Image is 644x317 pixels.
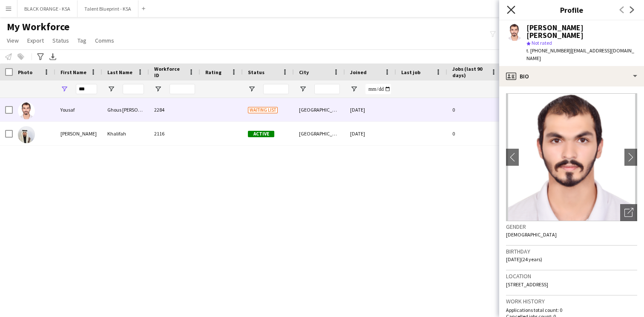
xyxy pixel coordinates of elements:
[74,35,90,46] a: Tag
[107,69,132,75] span: Last Name
[27,37,44,44] span: Export
[526,47,571,54] span: t. [PHONE_NUMBER]
[365,84,391,94] input: Joined Filter Input
[526,47,634,61] span: | [EMAIL_ADDRESS][DOMAIN_NAME]
[345,98,396,121] div: [DATE]
[526,24,637,39] div: [PERSON_NAME] [PERSON_NAME]
[76,84,97,94] input: First Name Filter Input
[205,69,221,75] span: Rating
[149,98,200,121] div: 2284
[52,37,69,44] span: Status
[48,52,58,62] app-action-btn: Export XLSX
[170,84,195,94] input: Workforce ID Filter Input
[452,66,487,78] span: Jobs (last 90 days)
[506,231,557,238] span: [DEMOGRAPHIC_DATA]
[3,35,22,46] a: View
[149,122,200,145] div: 2116
[299,85,307,93] button: Open Filter Menu
[248,107,278,113] span: Waiting list
[506,307,637,313] p: Applications total count: 0
[499,4,644,15] h3: Profile
[18,126,35,143] img: Yousef Khalifah
[95,37,114,44] span: Comms
[506,223,637,231] h3: Gender
[350,69,367,75] span: Joined
[314,84,340,94] input: City Filter Input
[78,0,138,17] button: Talent Blueprint - KSA
[506,272,637,280] h3: Location
[506,281,548,288] span: [STREET_ADDRESS]
[499,66,644,86] div: Bio
[55,98,102,121] div: Yousaf
[248,69,264,75] span: Status
[18,69,32,75] span: Photo
[506,93,637,221] img: Crew avatar or photo
[78,37,86,44] span: Tag
[620,204,637,221] div: Open photos pop-in
[107,85,115,93] button: Open Filter Menu
[102,122,149,145] div: Khalifah
[294,122,345,145] div: [GEOGRAPHIC_DATA]
[35,52,46,62] app-action-btn: Advanced filters
[447,98,503,121] div: 0
[24,35,47,46] a: Export
[60,69,86,75] span: First Name
[506,297,637,305] h3: Work history
[447,122,503,145] div: 0
[92,35,118,46] a: Comms
[49,35,72,46] a: Status
[350,85,358,93] button: Open Filter Menu
[401,69,420,75] span: Last job
[506,256,542,262] span: [DATE] (24 years)
[248,131,274,137] span: Active
[123,84,144,94] input: Last Name Filter Input
[7,20,69,33] span: My Workforce
[102,98,149,121] div: Ghous [PERSON_NAME]
[17,0,78,17] button: BLACK ORANGE - KSA
[345,122,396,145] div: [DATE]
[18,102,35,119] img: Yousaf Ghous ullah jan
[60,85,68,93] button: Open Filter Menu
[248,85,256,93] button: Open Filter Menu
[294,98,345,121] div: [GEOGRAPHIC_DATA]
[7,37,19,44] span: View
[532,40,552,46] span: Not rated
[299,69,309,75] span: City
[154,66,185,78] span: Workforce ID
[263,84,289,94] input: Status Filter Input
[154,85,162,93] button: Open Filter Menu
[55,122,102,145] div: [PERSON_NAME]
[506,248,637,255] h3: Birthday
